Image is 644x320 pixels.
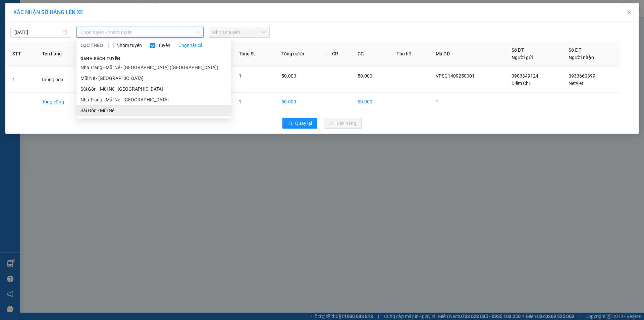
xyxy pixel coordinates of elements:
[569,73,595,79] span: 0933660399
[64,30,118,39] div: 0933660399
[352,41,391,67] th: CC
[569,47,581,53] span: Số ĐT
[512,47,524,53] span: Số ĐT
[76,84,231,94] li: Sài Gòn - Mũi Né - [GEOGRAPHIC_DATA]
[233,41,276,67] th: Tổng SL
[512,55,533,60] span: Người gửi
[327,41,352,67] th: CR
[6,6,16,13] span: Gửi:
[569,55,594,60] span: Người nhận
[512,73,538,79] span: 0903349124
[80,27,200,37] span: Chọn tuyến - nhóm tuyến
[282,118,317,129] button: rollbackQuay lại
[569,81,583,86] span: Netviet
[276,93,327,111] td: 50.000
[63,45,72,52] span: CC :
[288,121,292,126] span: rollback
[391,41,430,67] th: Thu hộ
[352,93,391,111] td: 50.000
[436,73,475,79] span: VPSG1409250001
[76,105,231,116] li: Sài Gòn - Mũi Né
[7,41,37,67] th: STT
[64,22,118,30] div: Netviet
[155,42,173,49] span: Tuyến
[37,41,87,67] th: Tên hàng
[76,56,124,62] span: Danh sách tuyến
[430,93,506,111] td: 1
[295,120,312,127] span: Quay lại
[37,67,87,93] td: thùng hoa
[6,6,59,22] div: VP [PERSON_NAME]
[213,27,266,37] span: Chọn chuyến
[6,30,59,39] div: 0903349124
[620,3,639,22] button: Close
[76,73,231,84] li: Mũi Né - [GEOGRAPHIC_DATA]
[13,9,83,15] span: XÁC NHẬN SỐ HÀNG LÊN XE
[430,41,506,67] th: Mã GD
[358,73,372,79] span: 50.000
[63,43,119,53] div: 50.000
[281,73,296,79] span: 50.000
[114,42,145,49] span: Nhóm tuyến
[64,6,80,13] span: Nhận:
[64,6,118,22] div: VP [PERSON_NAME]
[324,118,362,129] button: uploadLên hàng
[76,94,231,105] li: Nha Trang - Mũi Né - [GEOGRAPHIC_DATA]
[512,81,530,86] span: Diễm Chi
[6,22,59,30] div: Diễm Chi
[7,67,37,93] td: 1
[14,29,61,36] input: 14/09/2025
[178,42,203,49] a: Chọn tất cả
[76,62,231,73] li: Nha Trang - Mũi Né - [GEOGRAPHIC_DATA] ([GEOGRAPHIC_DATA])
[233,93,276,111] td: 1
[276,41,327,67] th: Tổng cước
[80,42,103,49] span: LỌC THEO
[627,10,632,15] span: close
[37,93,87,111] td: Tổng cộng
[239,73,241,79] span: 1
[196,30,200,34] span: down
